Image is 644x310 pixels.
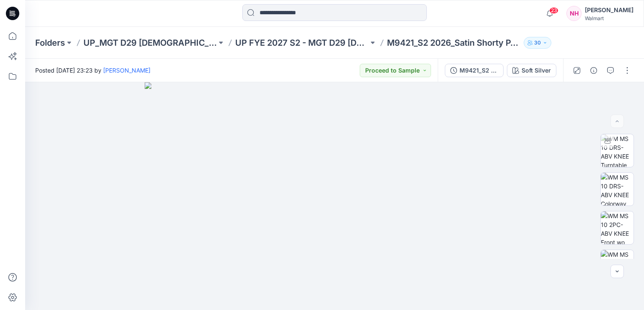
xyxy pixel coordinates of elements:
p: M9421_S2 2026_Satin Shorty PJ_Midpoint [387,37,520,49]
span: 23 [549,7,558,14]
div: Soft Silver [522,66,551,75]
img: WM MS 10 2PC-ABV KNEE Front wo Avatar [601,211,634,244]
a: UP_MGT D29 [DEMOGRAPHIC_DATA] Sleep [83,37,217,49]
img: eyJhbGciOiJIUzI1NiIsImtpZCI6IjAiLCJzbHQiOiJzZXMiLCJ0eXAiOiJKV1QifQ.eyJkYXRhIjp7InR5cGUiOiJzdG9yYW... [145,82,524,310]
button: 30 [524,37,551,49]
div: Walmart [585,15,634,21]
button: Details [587,64,600,77]
img: WM MS 10 DRS-ABV KNEE Turntable with Avatar [601,134,634,167]
img: WM MS 10 2PC-ABV KNEE Back wo Avatar [601,250,634,283]
p: 30 [534,38,541,47]
img: WM MS 10 DRS-ABV KNEE Colorway wo Avatar [601,173,634,206]
button: Soft Silver [507,64,556,77]
a: [PERSON_NAME] [103,67,151,74]
div: M9421_S2 2026_Satin Shorty PJ_Midpoint [460,66,498,75]
div: [PERSON_NAME] [585,5,634,15]
span: Posted [DATE] 23:23 by [35,66,151,75]
a: UP FYE 2027 S2 - MGT D29 [DEMOGRAPHIC_DATA] Sleepwear [235,37,369,49]
button: M9421_S2 2026_Satin Shorty PJ_Midpoint [445,64,504,77]
div: NH [566,6,582,21]
a: Folders [35,37,65,49]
